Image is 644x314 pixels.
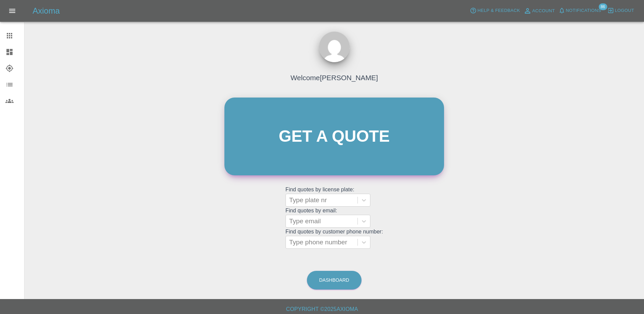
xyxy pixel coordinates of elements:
button: Logout [606,5,636,16]
a: Get a quote [224,98,444,175]
button: Help & Feedback [468,5,521,16]
span: Account [532,7,555,15]
span: 86 [599,3,607,10]
span: Logout [615,7,634,15]
span: Notifications [566,7,601,15]
a: Dashboard [307,271,362,290]
grid: Find quotes by license plate: [286,187,383,207]
span: Help & Feedback [477,7,520,15]
img: ... [319,32,350,62]
button: Open drawer [4,3,20,19]
h4: Welcome [PERSON_NAME] [291,72,378,83]
a: Account [522,5,557,16]
h6: Copyright © 2025 Axioma [5,304,639,314]
button: Notifications [557,5,603,16]
h5: Axioma [33,5,60,16]
grid: Find quotes by customer phone number: [286,229,383,249]
grid: Find quotes by email: [286,208,383,228]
